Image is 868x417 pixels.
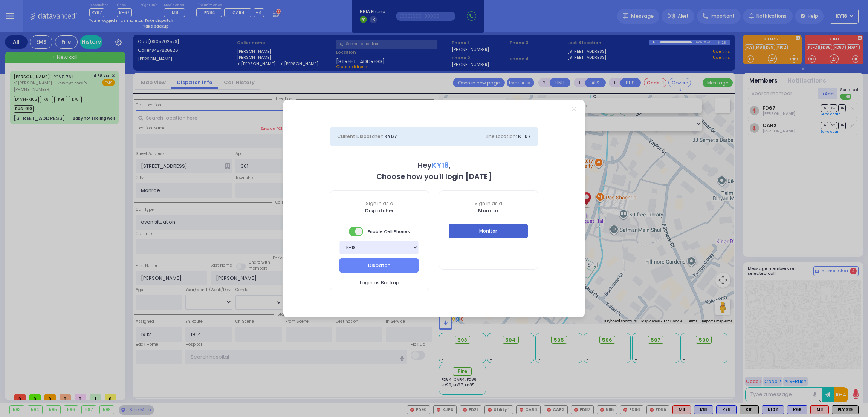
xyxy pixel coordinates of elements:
span: Line Location: [486,133,517,140]
b: Dispatcher [365,207,394,214]
span: Sign in as a [330,200,429,207]
span: Login as Backup [360,279,399,287]
a: Close [572,107,576,111]
span: KY18 [432,160,449,170]
span: Sign in as a [439,200,538,207]
button: Dispatch [339,258,419,273]
b: Hey , [418,160,451,170]
span: Current Dispatcher: [337,133,383,140]
b: Monitor [478,207,499,214]
span: KY67 [384,133,397,140]
span: Enable Cell Phones [349,226,410,237]
b: Choose how you'll login [DATE] [376,172,492,182]
span: K-67 [518,133,531,140]
button: Monitor [449,224,528,238]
